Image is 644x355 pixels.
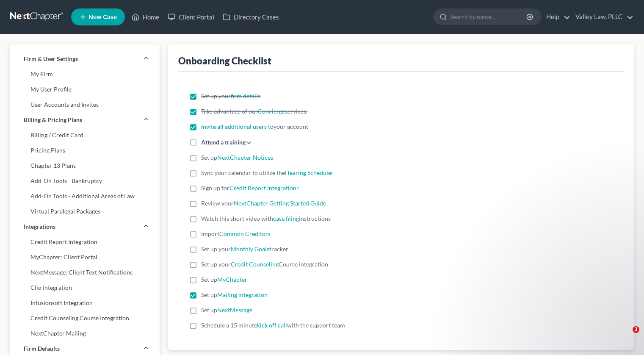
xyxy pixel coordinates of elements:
span: New Case [88,14,117,20]
span: Set up [201,291,268,298]
span: Set up [201,154,273,161]
a: Home [127,9,163,25]
a: Credit Counseling Course Integration [10,311,160,326]
span: Take advantage of our services. [201,108,307,115]
a: Mailing integration [217,291,268,298]
a: Add-On Tools - Bankruptcy [10,173,160,189]
a: Credit Counseling [231,261,279,268]
span: Sign up for [201,184,299,191]
a: Virtual Paralegal Packages [10,204,160,219]
a: Valley Law, PLLC [571,9,633,25]
iframe: Intercom live chat [615,326,636,347]
span: Firm Defaults [24,344,60,353]
a: Chapter 13 Plans [10,158,160,173]
a: My User Profile [10,82,160,97]
span: your account [201,123,308,130]
a: NextMessage: Client Text Notifications [10,265,160,280]
a: User Accounts and Invites [10,97,160,112]
input: Search by name... [450,9,528,25]
a: Clio Integration [10,280,160,295]
span: Billing & Pricing Plans [24,116,82,124]
span: Integrations [24,222,55,231]
span: Set up [201,306,252,313]
span: Firm & User Settings [24,55,78,63]
a: Monthly Goals [231,245,269,252]
a: MyChapter: Client Portal [10,250,160,265]
span: Set up your tracker [201,245,288,252]
a: kick off call [257,322,287,329]
a: Firm & User Settings [10,51,160,67]
span: 3 [633,326,639,333]
a: NextChapter Notices [217,154,273,161]
span: Schedule a 15 minute with the support team [201,322,345,329]
div: Onboarding Checklist [178,55,271,67]
a: Common Creditors [219,230,271,237]
a: NextMessage [217,306,252,313]
a: NextChapter Getting Started Guide [234,200,326,207]
a: Help [542,9,570,25]
span: Set up your Course integration [201,261,328,268]
span: Sync your calendar to utilize the [201,169,334,176]
a: Billing / Credit Card [10,128,160,143]
a: My Firm [10,67,160,82]
span: Set up your [201,92,260,100]
a: Directory Cases [218,9,283,25]
a: Client Portal [163,9,218,25]
span: Import [201,230,271,237]
a: case filing [273,215,299,222]
a: Invite all additional users to [201,123,274,130]
label: Attend a training [201,138,246,147]
span: Watch this short video with instructions [201,215,331,222]
a: NextChapter Mailing [10,326,160,341]
span: Review your [201,200,326,207]
a: Billing & Pricing Plans [10,112,160,128]
a: firm details [231,92,260,100]
a: Pricing Plans [10,143,160,158]
a: Hearing Scheduler [285,169,334,176]
span: Set up [201,276,247,283]
a: Infusionsoft Integration [10,295,160,311]
a: Credit Report Integrationr [229,184,299,191]
a: Add-On Tools - Additional Areas of Law [10,189,160,204]
a: Concierge [258,108,285,115]
a: MyChapter [217,276,247,283]
a: Credit Report Integration [10,234,160,250]
a: Integrations [10,219,160,234]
